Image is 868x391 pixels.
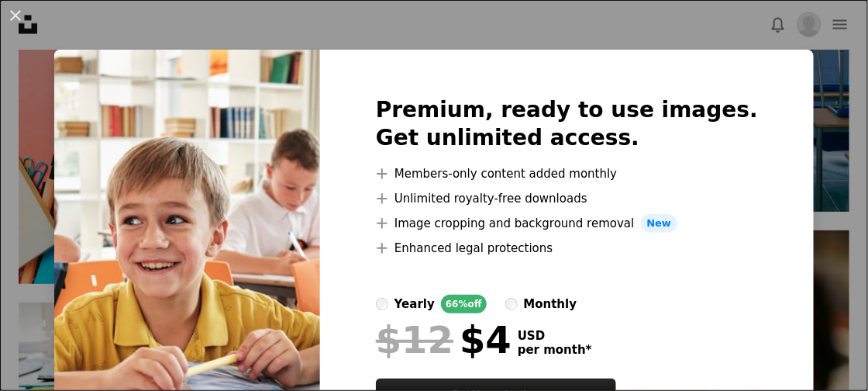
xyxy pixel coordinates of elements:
div: monthly [524,295,577,313]
div: $4 [376,320,511,360]
li: Unlimited royalty-free downloads [376,189,758,208]
span: New [641,214,678,233]
div: yearly [394,295,435,313]
span: per month * [518,343,592,357]
span: $12 [376,320,453,360]
span: USD [518,329,592,343]
li: Enhanced legal protections [376,239,758,258]
h2: Premium, ready to use images. Get unlimited access. [376,96,758,152]
input: yearly66%off [376,298,388,310]
li: Members-only content added monthly [376,164,758,183]
div: 66% off [441,295,487,313]
li: Image cropping and background removal [376,214,758,233]
input: monthly [505,298,518,310]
